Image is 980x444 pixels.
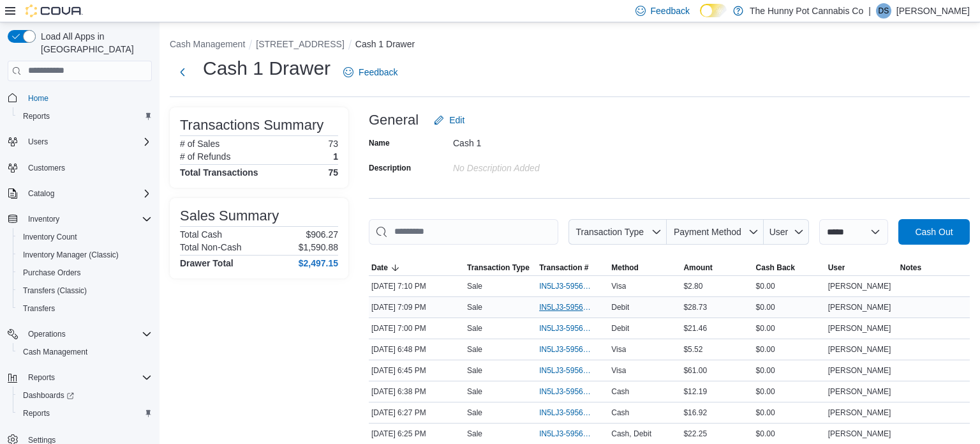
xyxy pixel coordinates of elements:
button: Inventory [23,211,64,227]
button: Users [3,133,157,151]
button: Reports [13,404,157,422]
button: Next [170,59,195,85]
p: $906.27 [306,229,338,240]
button: Users [23,134,53,149]
span: Users [28,137,48,147]
div: $0.00 [754,384,826,399]
span: $28.73 [683,302,707,312]
div: $0.00 [754,426,826,441]
h6: # of Refunds [180,151,230,162]
span: Transaction # [539,263,588,273]
a: Purchase Orders [18,265,86,280]
span: Home [23,90,152,106]
p: The Hunny Pot Cannabis Co [750,3,863,19]
button: [STREET_ADDRESS] [256,39,344,49]
p: 1 [333,151,338,162]
span: Inventory Count [23,232,77,242]
a: Feedback [338,59,403,85]
button: Inventory Count [13,228,157,246]
span: Visa [611,344,626,355]
button: Home [3,89,157,107]
button: Cash Out [898,219,970,245]
span: Customers [23,160,152,176]
a: Dashboards [18,388,79,403]
img: Cova [26,4,83,17]
div: [DATE] 6:38 PM [369,384,464,399]
div: $0.00 [754,363,826,378]
p: [PERSON_NAME] [896,3,970,19]
a: Inventory Count [18,229,82,245]
span: $5.52 [683,344,702,355]
h3: General [369,112,419,128]
div: Davin Saini [876,3,891,19]
p: Sale [467,387,482,397]
span: Load All Apps in [GEOGRAPHIC_DATA] [36,30,152,56]
div: [DATE] 6:27 PM [369,405,464,420]
div: [DATE] 6:45 PM [369,363,464,378]
button: Inventory Manager (Classic) [13,246,157,264]
button: Inventory [3,210,157,228]
a: Dashboards [13,387,157,404]
span: Payment Method [674,227,741,237]
h3: Sales Summary [180,208,279,224]
span: Cash Management [18,344,152,360]
p: Sale [467,281,482,291]
span: Method [611,263,639,273]
h4: $2,497.15 [299,258,338,268]
div: [DATE] 7:00 PM [369,321,464,336]
span: Reports [18,406,152,421]
span: $16.92 [683,408,707,418]
button: IN5LJ3-5956379 [539,405,606,420]
span: Dashboards [18,388,152,403]
span: Reports [23,370,152,385]
nav: An example of EuiBreadcrumbs [170,38,970,53]
span: Cash Management [23,347,87,357]
span: Purchase Orders [23,268,81,278]
div: Cash 1 [453,133,624,148]
button: Purchase Orders [13,264,157,282]
button: IN5LJ3-5956589 [539,342,606,357]
button: Date [369,260,464,275]
a: Cash Management [18,344,93,360]
h3: Transactions Summary [180,118,323,133]
span: Inventory [28,214,59,224]
span: User [828,263,845,273]
button: Reports [23,370,60,385]
span: IN5LJ3-5956379 [539,408,593,418]
span: Cash Back [756,263,795,273]
div: $0.00 [754,279,826,294]
div: No Description added [453,158,624,173]
span: [PERSON_NAME] [828,344,891,355]
span: Operations [23,326,152,342]
p: Sale [467,323,482,333]
h6: # of Sales [180,139,219,149]
span: Reports [28,372,55,383]
span: IN5LJ3-5956483 [539,387,593,397]
span: Visa [611,365,626,376]
span: Inventory Manager (Classic) [23,250,119,260]
button: Transaction Type [568,219,667,245]
button: Payment Method [667,219,764,245]
span: Dashboards [23,390,74,401]
span: Operations [28,329,66,339]
button: Cash Management [13,343,157,361]
button: IN5LJ3-5956706 [539,321,606,336]
span: Notes [900,263,921,273]
span: Cash, Debit [611,429,651,439]
span: Reports [23,408,50,418]
button: IN5LJ3-5956803 [539,300,606,315]
button: Cash Management [170,39,245,49]
a: Transfers (Classic) [18,283,92,298]
span: IN5LJ3-5956803 [539,302,593,312]
p: Sale [467,408,482,418]
p: Sale [467,365,482,376]
button: IN5LJ3-5956363 [539,426,606,441]
div: [DATE] 7:09 PM [369,300,464,315]
span: [PERSON_NAME] [828,365,891,376]
h4: Drawer Total [180,258,234,268]
button: Transfers (Classic) [13,282,157,300]
span: $21.46 [683,323,707,333]
button: Reports [3,369,157,387]
div: $0.00 [754,300,826,315]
